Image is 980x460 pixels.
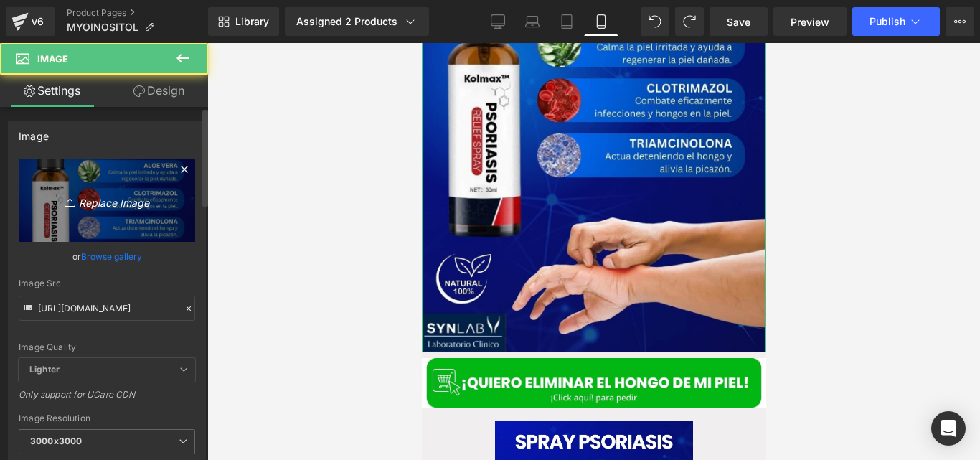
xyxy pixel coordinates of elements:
a: Browse gallery [81,244,142,269]
a: Mobile [584,7,618,36]
div: Image Quality [19,342,195,352]
div: Assigned 2 Products [296,14,418,29]
b: 3000x3000 [30,436,82,446]
div: Image [19,122,49,142]
a: Laptop [515,7,550,36]
div: Image Src [19,278,195,288]
button: More [946,7,974,36]
button: Undo [641,7,669,36]
a: v6 [6,7,55,36]
a: Design [107,75,211,107]
div: or [19,249,195,264]
div: v6 [29,12,47,31]
span: Library [235,15,269,28]
a: Preview [773,7,847,36]
a: Tablet [550,7,584,36]
div: Image Resolution [19,413,195,423]
span: Image [37,53,68,65]
button: Publish [852,7,940,36]
b: Lighter [29,364,60,375]
div: Open Intercom Messenger [931,411,966,446]
a: Product Pages [67,7,208,19]
span: Preview [791,14,829,29]
a: New Library [208,7,279,36]
span: Save [727,14,750,29]
span: MYOINOSITOL [67,22,138,33]
button: Redo [675,7,704,36]
i: Replace Image [50,192,164,210]
span: Publish [870,16,905,27]
div: Only support for UCare CDN [19,389,195,410]
a: Desktop [481,7,515,36]
input: Link [19,296,195,321]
